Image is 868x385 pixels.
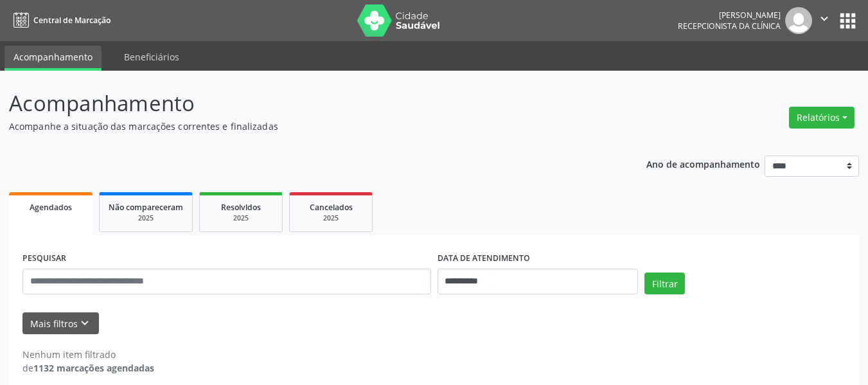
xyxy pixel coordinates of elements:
span: Cancelados [310,202,353,213]
span: Agendados [30,202,72,213]
div: [PERSON_NAME] [678,10,781,21]
button: Mais filtroskeyboard_arrow_down [22,312,99,335]
strong: 1132 marcações agendadas [33,362,154,374]
div: 2025 [209,213,273,223]
div: 2025 [109,213,183,223]
p: Acompanhe a situação das marcações correntes e finalizadas [9,120,604,133]
a: Beneficiários [115,46,188,68]
a: Acompanhamento [4,46,102,71]
label: DATA DE ATENDIMENTO [438,249,530,269]
i: keyboard_arrow_down [78,316,92,330]
span: Não compareceram [109,202,183,213]
img: img [785,7,812,34]
button: apps [837,10,859,32]
button: Relatórios [789,107,855,129]
button: Filtrar [644,273,685,294]
p: Ano de acompanhamento [646,156,760,172]
i:  [817,12,831,26]
div: Nenhum item filtrado [22,348,154,361]
a: Central de Marcação [9,10,111,31]
div: 2025 [299,213,363,223]
span: Resolvidos [221,202,261,213]
span: Recepcionista da clínica [678,21,781,31]
label: PESQUISAR [22,249,66,269]
div: de [22,361,154,375]
p: Acompanhamento [9,87,604,120]
span: Central de Marcação [33,15,111,26]
button:  [812,7,837,34]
